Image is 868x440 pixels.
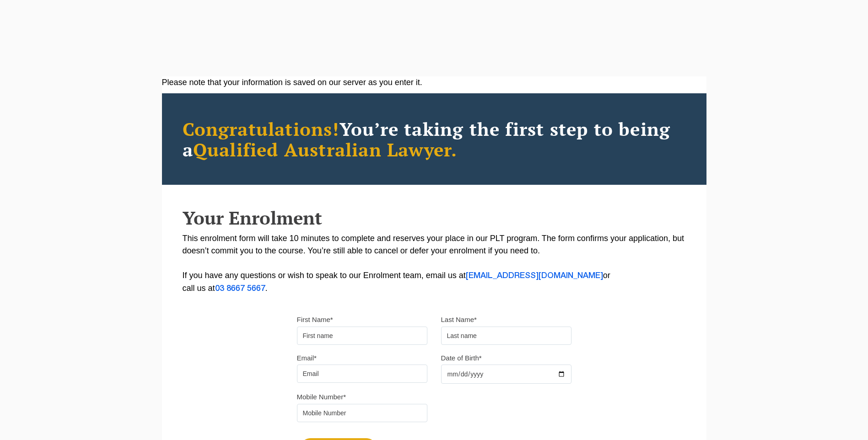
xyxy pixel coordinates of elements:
[297,365,427,383] input: Email
[183,117,340,141] span: Congratulations!
[441,327,571,345] input: Last name
[183,208,686,228] h2: Your Enrolment
[297,392,346,402] label: Mobile Number*
[297,404,427,422] input: Mobile Number
[297,354,317,363] label: Email*
[183,118,686,160] h2: You’re taking the first step to being a
[441,315,477,324] label: Last Name*
[441,354,482,363] label: Date of Birth*
[466,272,603,279] a: [EMAIL_ADDRESS][DOMAIN_NAME]
[215,285,265,292] a: 03 8667 5667
[183,232,686,295] p: This enrolment form will take 10 minutes to complete and reserves your place in our PLT program. ...
[193,137,458,161] span: Qualified Australian Lawyer.
[297,315,333,324] label: First Name*
[162,76,706,89] div: Please note that your information is saved on our server as you enter it.
[297,327,427,345] input: First name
